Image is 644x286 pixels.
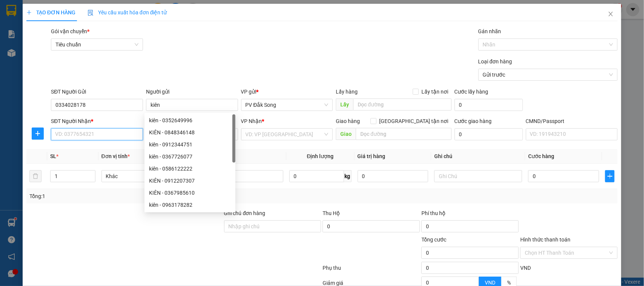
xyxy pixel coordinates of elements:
span: plus [26,10,32,15]
label: Cước giao hàng [455,118,492,124]
div: kiên - 0912344751 [149,140,231,149]
img: logo [8,17,17,36]
div: KIÊN - 0912207307 [149,177,231,185]
span: Nơi gửi: [8,52,15,63]
div: KIÊN - 0848346148 [149,128,231,137]
div: VP gửi [241,88,333,96]
label: Gán nhãn [478,28,501,34]
label: Cước lấy hàng [455,89,489,95]
input: Dọc đường [356,128,452,140]
span: Đơn vị tính [101,153,130,159]
div: kiên - 0352649996 [144,114,235,126]
div: CMND/Passport [526,117,618,125]
span: VP Nhận [241,118,262,124]
div: Phụ thu [322,264,421,277]
span: Lấy tận nơi [419,88,452,96]
div: KIÊN - 0912207307 [144,175,235,187]
span: Giao hàng [336,118,360,124]
strong: BIÊN NHẬN GỬI HÀNG HOÁ [26,45,88,51]
label: Ghi chú đơn hàng [224,210,266,216]
button: plus [32,128,44,140]
span: Khác [106,171,185,182]
span: Nơi nhận: [58,52,70,63]
div: kiên - 0912344751 [144,138,235,151]
span: Tổng cước [421,237,446,243]
div: kiên - 0367726077 [149,152,231,161]
span: % [507,280,511,286]
div: Tổng: 1 [29,192,249,200]
span: Giao [336,128,356,140]
button: plus [605,170,615,182]
span: [GEOGRAPHIC_DATA] tận nơi [377,117,452,125]
div: KIÊN - 0367985610 [144,187,235,199]
img: icon [88,10,94,16]
th: Ghi chú [431,149,525,164]
span: Lấy hàng [336,89,358,95]
span: Gửi trước [483,69,613,80]
div: kiên - 0963178282 [149,201,231,209]
div: kiên - 0352649996 [149,116,231,125]
label: Loại đơn hàng [478,58,512,65]
div: KIÊN - 0367985610 [149,189,231,197]
input: VD: Bàn, Ghế [195,170,283,182]
span: Tiêu chuẩn [55,39,138,50]
span: TẠO ĐƠN HÀNG [26,9,75,15]
span: DSG08250235 [72,28,106,34]
strong: CÔNG TY TNHH [GEOGRAPHIC_DATA] 214 QL13 - P.26 - Q.BÌNH THẠNH - TP HCM 1900888606 [20,12,61,40]
input: Dọc đường [353,98,452,111]
span: VP 214 [76,53,88,57]
label: Hình thức thanh toán [520,237,570,243]
span: Gói vận chuyển [51,28,89,34]
span: Lấy [336,98,353,111]
div: KIÊN - 0848346148 [144,126,235,138]
span: Giá trị hàng [358,153,386,159]
button: delete [29,170,41,182]
span: Yêu cầu xuất hóa đơn điện tử [88,9,167,15]
input: Ghi chú đơn hàng [224,220,321,232]
span: VND [485,280,495,286]
span: plus [32,131,43,137]
div: SĐT Người Gửi [51,88,143,96]
span: Cước hàng [528,153,554,159]
span: Thu Hộ [323,210,340,216]
span: 11:00:05 [DATE] [72,34,106,40]
div: kiên - 0963178282 [144,199,235,211]
span: PV Đắk Song [246,99,329,111]
div: kiên - 0586122222 [149,165,231,173]
input: Cước giao hàng [455,128,523,140]
span: plus [606,173,614,179]
span: VND [520,265,531,271]
input: 0 [358,170,429,182]
input: Cước lấy hàng [455,99,523,111]
button: Close [600,4,621,25]
span: close [608,11,614,17]
div: kiên - 0586122222 [144,163,235,175]
div: Người gửi [146,88,238,96]
div: SĐT Người Nhận [51,117,143,125]
input: Ghi Chú [434,170,522,182]
div: kiên - 0367726077 [144,151,235,163]
span: Định lượng [307,153,334,159]
span: kg [344,170,352,182]
div: Phí thu hộ [421,209,519,220]
span: PV Đắk Song [26,53,48,57]
span: SL [50,153,56,159]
